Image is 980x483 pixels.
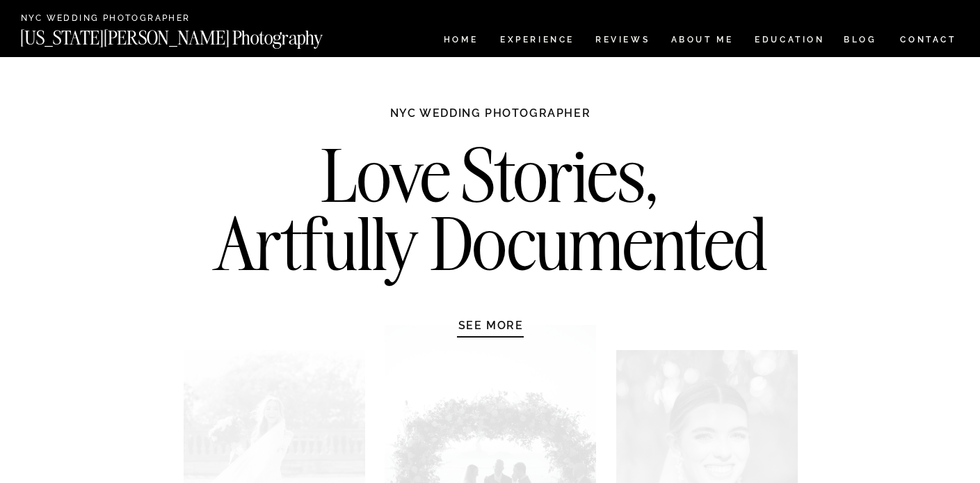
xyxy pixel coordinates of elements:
[20,29,369,40] a: [US_STATE][PERSON_NAME] Photography
[360,106,621,134] h1: NYC WEDDING PHOTOGRAPHER
[899,32,957,47] a: CONTACT
[595,35,648,47] a: REVIEWS
[753,35,826,47] a: EDUCATION
[500,35,573,47] a: Experience
[844,35,877,47] a: BLOG
[441,35,481,47] a: HOME
[425,318,557,332] a: SEE MORE
[670,35,734,47] a: ABOUT ME
[199,141,782,287] h2: Love Stories, Artfully Documented
[21,14,230,24] a: NYC Wedding Photographer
